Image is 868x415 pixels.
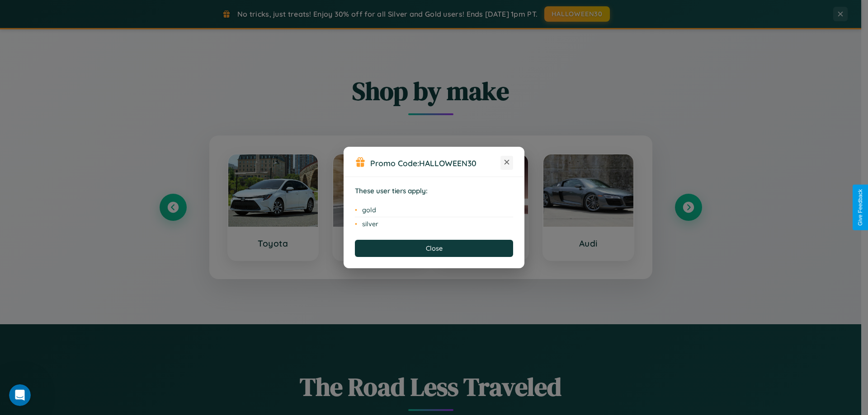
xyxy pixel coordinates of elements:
[857,189,863,226] div: Give Feedback
[355,240,513,257] button: Close
[419,158,476,168] b: HALLOWEEN30
[9,384,31,406] iframe: Intercom live chat
[355,217,513,231] li: silver
[355,203,513,217] li: gold
[355,187,428,195] strong: These user tiers apply:
[370,158,500,168] h3: Promo Code:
